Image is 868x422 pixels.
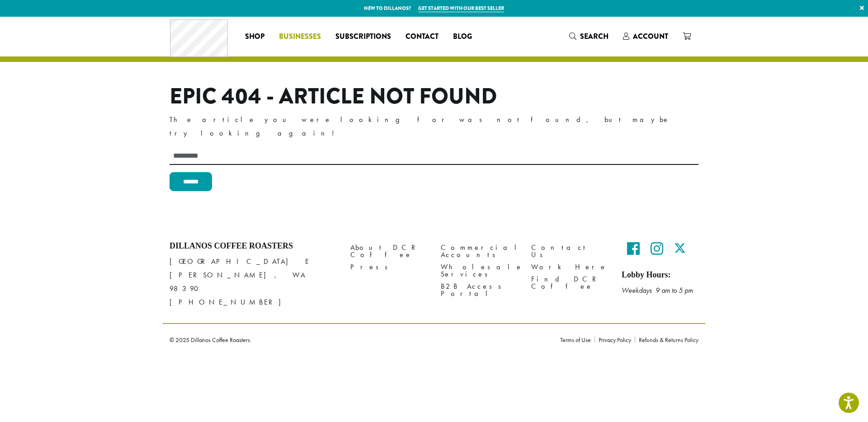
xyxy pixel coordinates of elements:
[406,31,439,42] span: Contact
[170,241,337,251] h4: Dillanos Coffee Roasters
[418,5,504,12] a: Get started with our best seller
[560,337,594,343] a: Terms of Use
[531,261,608,273] a: Work Here
[279,31,321,42] span: Businesses
[350,261,427,273] a: Press
[170,255,337,309] p: [GEOGRAPHIC_DATA] E [PERSON_NAME], WA 98390 [PHONE_NUMBER]
[441,281,518,300] a: B2B Access Portal
[335,31,391,42] span: Subscriptions
[170,113,698,140] p: The article you were looking for was not found, but maybe try looking again!
[441,261,518,281] a: Wholesale Services
[245,31,264,42] span: Shop
[531,241,608,261] a: Contact Us
[441,241,518,261] a: Commercial Accounts
[170,84,698,110] h1: Epic 404 - Article Not Found
[580,31,609,42] span: Search
[350,241,427,261] a: About DCR Coffee
[453,31,472,42] span: Blog
[170,337,547,343] p: © 2025 Dillanos Coffee Roasters.
[594,337,635,343] a: Privacy Policy
[633,31,668,42] span: Account
[562,29,616,44] a: Search
[238,29,272,44] a: Shop
[622,270,698,280] h5: Lobby Hours:
[531,273,608,293] a: Find DCR Coffee
[622,286,693,295] em: Weekdays 9 am to 5 pm
[635,337,698,343] a: Refunds & Returns Policy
